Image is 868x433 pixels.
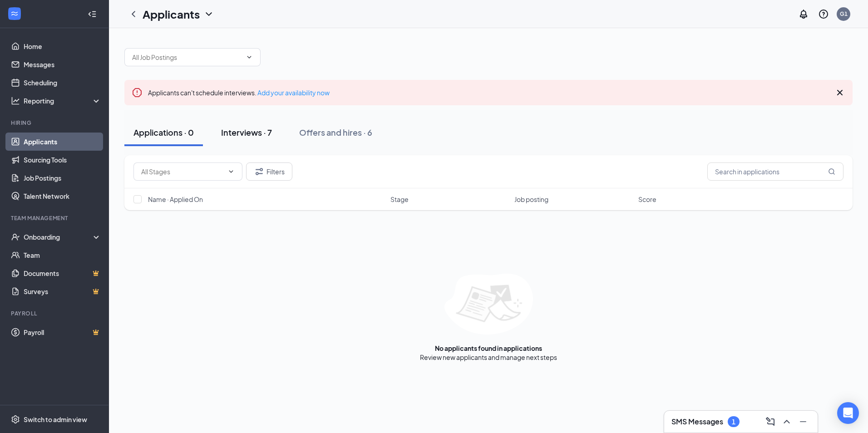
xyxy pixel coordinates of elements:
svg: Notifications [798,9,809,20]
div: Offers and hires · 6 [299,127,372,138]
input: Search in applications [707,162,843,181]
a: Home [24,37,101,55]
svg: Settings [11,415,20,424]
svg: MagnifyingGlass [828,168,835,175]
svg: Cross [834,87,845,98]
img: empty-state [444,274,533,335]
svg: ChevronDown [203,9,214,20]
h1: Applicants [143,6,200,22]
div: Open Intercom Messenger [837,402,859,424]
input: All Stages [141,167,224,177]
div: Reporting [24,96,102,105]
svg: Minimize [798,416,809,427]
a: Sourcing Tools [24,151,101,169]
span: Name · Applied On [148,195,203,204]
div: Review new applicants and manage next steps [420,353,557,362]
svg: UserCheck [11,232,20,241]
svg: Analysis [11,96,20,105]
div: Interviews · 7 [221,127,272,138]
div: Payroll [11,310,99,317]
div: No applicants found in applications [435,344,542,353]
h3: SMS Messages [671,417,723,427]
a: PayrollCrown [24,323,101,341]
a: Add your availability now [257,89,330,97]
div: Team Management [11,214,99,222]
a: Job Postings [24,169,101,187]
button: Minimize [796,414,810,429]
div: Onboarding [24,232,94,241]
svg: Collapse [88,10,97,19]
input: All Job Postings [132,52,242,62]
a: Messages [24,55,101,74]
div: Hiring [11,119,99,127]
button: ChevronUp [779,414,794,429]
svg: ChevronUp [781,416,792,427]
span: Score [638,195,656,204]
svg: QuestionInfo [818,9,829,20]
a: SurveysCrown [24,282,101,300]
button: Filter Filters [246,162,292,181]
svg: ChevronLeft [128,9,139,20]
a: Applicants [24,133,101,151]
svg: ComposeMessage [765,416,776,427]
span: Job posting [514,195,548,204]
svg: ChevronDown [227,168,235,175]
a: Scheduling [24,74,101,92]
div: Switch to admin view [24,415,87,424]
a: DocumentsCrown [24,264,101,282]
svg: Error [132,87,143,98]
div: 1 [732,418,735,426]
span: Stage [390,195,409,204]
svg: ChevronDown [246,54,253,61]
div: Applications · 0 [133,127,194,138]
a: Talent Network [24,187,101,205]
svg: Filter [254,166,265,177]
button: ComposeMessage [763,414,778,429]
svg: WorkstreamLogo [10,9,19,18]
span: Applicants can't schedule interviews. [148,89,330,97]
div: G1 [840,10,848,18]
a: Team [24,246,101,264]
